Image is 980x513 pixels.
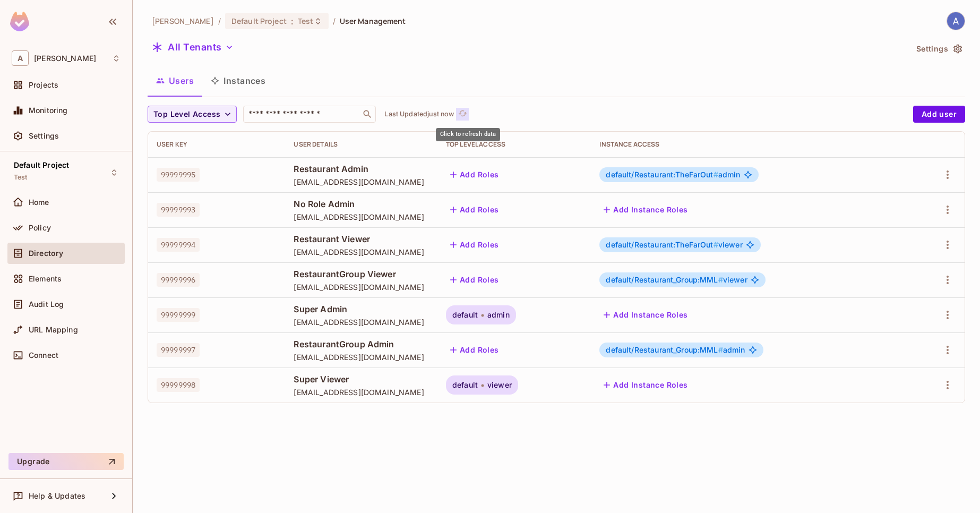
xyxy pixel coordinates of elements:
[294,303,428,315] span: Super Admin
[599,377,692,394] button: Add Instance Roles
[8,453,124,470] button: Upgrade
[606,170,740,179] span: admin
[913,106,965,123] button: Add user
[29,351,58,360] span: Connect
[218,16,221,26] li: /
[599,201,692,218] button: Add Instance Roles
[157,140,277,149] div: User Key
[157,168,200,182] span: 99999995
[333,16,336,26] li: /
[436,128,500,141] div: Click to refresh data
[599,306,692,323] button: Add Instance Roles
[157,238,200,252] span: 99999994
[29,81,58,89] span: Projects
[294,373,428,385] span: Super Viewer
[157,273,200,287] span: 99999996
[14,161,69,169] span: Default Project
[294,198,428,210] span: No Role Admin
[148,106,237,123] button: Top Level Access
[718,345,723,354] span: #
[148,67,202,94] button: Users
[294,233,428,245] span: Restaurant Viewer
[446,271,503,288] button: Add Roles
[446,341,503,358] button: Add Roles
[446,201,503,218] button: Add Roles
[294,338,428,350] span: RestaurantGroup Admin
[148,39,238,56] button: All Tenants
[29,326,78,334] span: URL Mapping
[294,247,428,257] span: [EMAIL_ADDRESS][DOMAIN_NAME]
[599,140,897,149] div: Instance Access
[157,378,200,392] span: 99999998
[152,16,214,26] span: the active workspace
[29,198,49,207] span: Home
[14,173,28,182] span: Test
[446,166,503,183] button: Add Roles
[294,352,428,362] span: [EMAIL_ADDRESS][DOMAIN_NAME]
[29,249,63,258] span: Directory
[446,140,582,149] div: Top Level Access
[294,387,428,397] span: [EMAIL_ADDRESS][DOMAIN_NAME]
[454,108,469,121] span: Click to refresh data
[298,16,314,26] span: Test
[29,300,64,309] span: Audit Log
[487,381,512,389] span: viewer
[456,108,469,121] button: refresh
[12,50,29,66] span: A
[713,170,718,179] span: #
[34,54,96,63] span: Workspace: Akash Kinage
[231,16,287,26] span: Default Project
[606,275,723,284] span: default/Restaurant_Group:MML
[713,240,718,249] span: #
[29,275,62,283] span: Elements
[294,212,428,222] span: [EMAIL_ADDRESS][DOMAIN_NAME]
[294,317,428,327] span: [EMAIL_ADDRESS][DOMAIN_NAME]
[912,40,965,57] button: Settings
[606,346,745,354] span: admin
[29,224,51,232] span: Policy
[202,67,274,94] button: Instances
[606,240,718,249] span: default/Restaurant:TheFarOut
[452,311,478,319] span: default
[157,308,200,322] span: 99999999
[294,163,428,175] span: Restaurant Admin
[10,12,29,31] img: SReyMgAAAABJRU5ErkJggg==
[294,268,428,280] span: RestaurantGroup Viewer
[290,17,294,25] span: :
[606,345,723,354] span: default/Restaurant_Group:MML
[157,343,200,357] span: 99999997
[452,381,478,389] span: default
[153,108,220,121] span: Top Level Access
[446,236,503,253] button: Add Roles
[606,241,742,249] span: viewer
[157,203,200,217] span: 99999993
[487,311,510,319] span: admin
[606,276,747,284] span: viewer
[947,12,965,30] img: Akash Kinage
[294,282,428,292] span: [EMAIL_ADDRESS][DOMAIN_NAME]
[340,16,406,26] span: User Management
[294,177,428,187] span: [EMAIL_ADDRESS][DOMAIN_NAME]
[606,170,718,179] span: default/Restaurant:TheFarOut
[29,106,68,115] span: Monitoring
[29,492,85,500] span: Help & Updates
[718,275,723,284] span: #
[458,109,467,119] span: refresh
[294,140,428,149] div: User Details
[384,110,454,118] p: Last Updated just now
[29,132,59,140] span: Settings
